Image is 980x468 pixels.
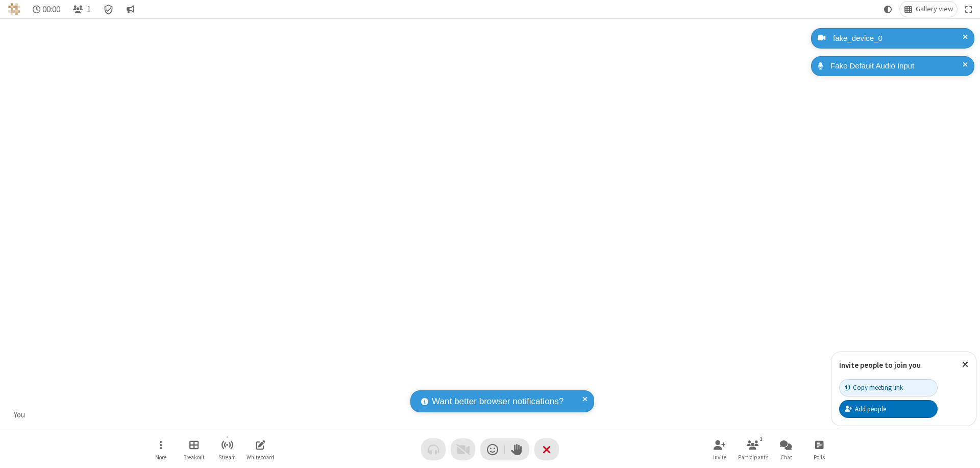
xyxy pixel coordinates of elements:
[738,435,768,464] button: Open participant list
[916,5,953,13] span: Gallery view
[780,454,792,460] span: Chat
[839,360,921,370] label: Invite people to join you
[145,435,176,464] button: Open menu
[10,409,29,421] div: You
[954,352,976,377] button: Close popover
[451,438,475,460] button: Video
[432,395,563,408] span: Want better browser notifications?
[534,438,559,460] button: End or leave meeting
[29,2,65,17] div: Timer
[704,435,735,464] button: Invite participants (⌘+Shift+I)
[839,379,938,396] button: Copy meeting link
[814,454,825,460] span: Polls
[179,435,209,464] button: Manage Breakout Rooms
[900,2,957,17] button: Change layout
[961,2,976,17] button: Fullscreen
[829,33,967,44] div: fake_device_0
[87,5,91,14] span: 1
[713,454,726,460] span: Invite
[245,435,276,464] button: Open shared whiteboard
[804,435,835,464] button: Open poll
[757,434,766,443] div: 1
[68,2,95,17] button: Open participant list
[827,60,967,72] div: Fake Default Audio Input
[155,454,166,460] span: More
[42,5,60,14] span: 00:00
[183,454,205,460] span: Breakout
[247,454,274,460] span: Whiteboard
[839,400,938,417] button: Add people
[212,435,242,464] button: Start streaming
[480,438,505,460] button: Send a reaction
[99,2,118,17] div: Meeting details Encryption enabled
[880,2,896,17] button: Using system theme
[218,454,236,460] span: Stream
[8,3,20,15] img: QA Selenium DO NOT DELETE OR CHANGE
[771,435,801,464] button: Open chat
[505,438,529,460] button: Raise hand
[421,438,446,460] button: Audio problem - check your Internet connection or call by phone
[738,454,768,460] span: Participants
[845,383,903,392] div: Copy meeting link
[122,2,138,17] button: Conversation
